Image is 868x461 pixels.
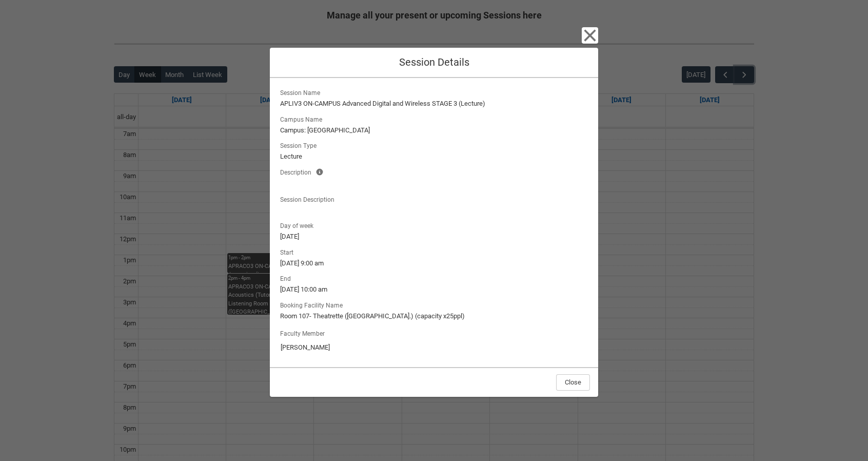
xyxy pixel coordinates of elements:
lightning-formatted-text: [DATE] [280,232,588,242]
span: Session Name [280,86,324,98]
lightning-formatted-text: Room 107- Theatrette ([GEOGRAPHIC_DATA].) (capacity x25ppl) [280,311,588,321]
span: Session Description [280,193,339,204]
span: Session Type [280,139,321,150]
lightning-formatted-text: [DATE] 10:00 am [280,284,588,295]
span: End [280,272,295,283]
span: Booking Facility Name [280,299,347,310]
lightning-formatted-text: [DATE] 9:00 am [280,258,588,268]
lightning-formatted-text: APLIV3 ON-CAMPUS Advanced Digital and Wireless STAGE 3 (Lecture) [280,99,588,109]
lightning-formatted-text: Campus: [GEOGRAPHIC_DATA] [280,125,588,136]
button: Close [556,374,590,391]
lightning-formatted-text: Lecture [280,151,588,162]
button: Close [582,27,598,44]
span: Day of week [280,219,318,230]
span: Start [280,246,298,257]
span: Description [280,166,315,177]
span: Campus Name [280,113,326,124]
span: Session Details [399,56,469,68]
label: Faculty Member [280,327,329,338]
